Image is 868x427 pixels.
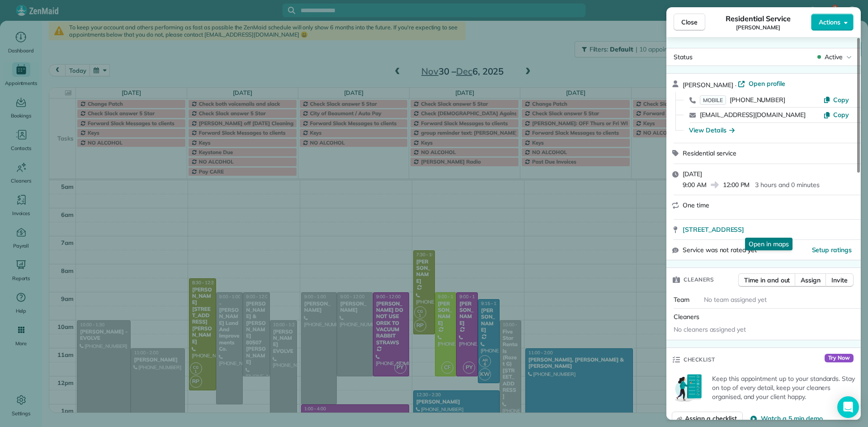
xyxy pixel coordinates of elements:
p: Open in maps [745,238,793,250]
span: [PHONE_NUMBER] [730,96,785,104]
span: Setup ratings [812,246,852,254]
span: [DATE] [683,170,702,178]
p: 3 hours and 0 minutes [755,180,819,189]
span: Copy [833,111,849,119]
button: Copy [823,110,849,119]
span: Try Now [825,354,854,363]
span: No cleaners assigned yet [674,325,746,333]
button: Close [674,14,705,31]
a: [EMAIL_ADDRESS][DOMAIN_NAME] [700,111,806,119]
span: Status [674,53,693,61]
span: Assign a checklist [685,414,737,423]
span: Cleaners [674,313,699,321]
button: Invite [826,273,854,287]
button: Copy [823,95,849,104]
span: No team assigned yet [704,296,767,304]
span: [PERSON_NAME] [736,24,780,31]
span: MOBILE [700,95,726,105]
a: [STREET_ADDRESS] [683,225,855,234]
button: Time in and out [738,273,796,287]
span: Actions [819,18,840,27]
button: Setup ratings [812,245,852,254]
span: [STREET_ADDRESS] [683,225,744,234]
span: Close [681,18,698,27]
button: Watch a 5 min demo [750,414,822,423]
span: 12:00 PM [723,180,750,189]
button: Assign [795,273,826,287]
span: Time in and out [744,276,790,285]
span: Watch a 5 min demo [761,414,822,423]
p: Keep this appointment up to your standards. Stay on top of every detail, keep your cleaners organ... [712,374,855,401]
span: Open profile [749,79,785,88]
span: Residential service [683,149,736,157]
span: One time [683,201,709,209]
span: 9:00 AM [683,180,707,189]
div: Open Intercom Messenger [837,396,859,418]
span: Service was not rated yet [683,245,757,255]
span: Copy [833,96,849,104]
a: Open profile [738,79,785,88]
span: · [733,81,738,89]
span: Active [825,52,843,61]
span: Invite [831,276,848,285]
span: Residential Service [726,13,790,24]
span: [PERSON_NAME] [683,81,733,89]
span: Team [674,296,689,304]
span: Checklist [684,355,715,364]
span: Assign [801,276,821,285]
span: Cleaners [684,275,714,284]
button: Assign a checklist [672,412,743,425]
a: MOBILE[PHONE_NUMBER] [700,95,785,104]
button: View Details [689,126,735,135]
